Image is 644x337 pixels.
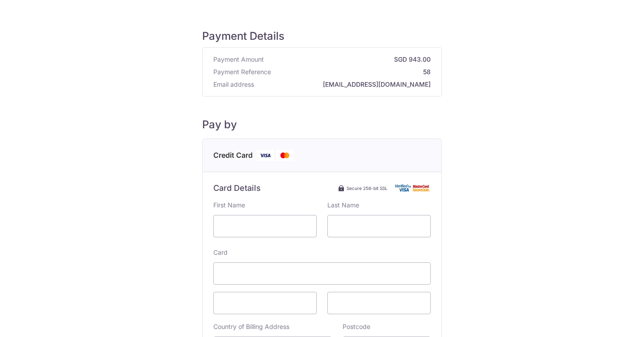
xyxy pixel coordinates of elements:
[395,184,431,192] img: Card secure
[267,55,431,64] strong: SGD 943.00
[276,150,294,161] img: Mastercard
[213,183,261,194] h6: Card Details
[221,268,423,279] iframe: Secure card number input frame
[275,67,431,76] strong: 58
[213,80,254,89] span: Email address
[202,118,442,131] h5: Pay by
[213,67,271,76] span: Payment Reference
[213,201,245,210] label: First Name
[213,55,264,64] span: Payment Amount
[213,150,253,161] span: Credit Card
[213,322,289,331] label: Country of Billing Address
[347,185,388,192] span: Secure 256-bit SSL
[202,29,442,43] h5: Payment Details
[343,322,370,331] label: Postcode
[258,80,431,89] strong: [EMAIL_ADDRESS][DOMAIN_NAME]
[335,298,423,308] iframe: Secure card security code input frame
[221,298,309,308] iframe: Secure card expiration date input frame
[256,150,274,161] img: Visa
[213,248,228,257] label: Card
[327,201,359,210] label: Last Name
